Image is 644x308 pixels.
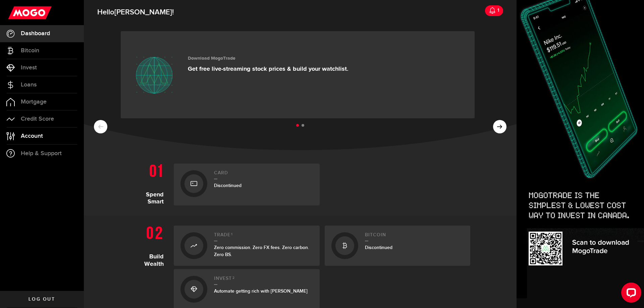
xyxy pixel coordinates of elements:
span: Log out [29,297,55,302]
p: Get free live-streaming stock prices & build your watchlist. [188,65,348,73]
h2: Card [214,170,313,179]
span: Discontinued [214,183,241,188]
h3: Download MogoTrade [188,56,348,61]
h2: Trade [214,232,313,241]
span: Account [21,133,43,139]
span: Hello ! [97,5,174,19]
h1: Spend Smart [130,160,169,205]
span: Invest [21,65,37,71]
span: [PERSON_NAME] [114,8,172,17]
h2: Bitcoin [365,232,464,241]
div: 1 [496,3,499,17]
a: CardDiscontinued [174,164,320,205]
span: Credit Score [21,116,54,122]
a: 1 [485,5,503,16]
span: Discontinued [365,245,392,250]
h2: Invest [214,276,313,285]
sup: 1 [231,232,233,236]
span: Dashboard [21,30,50,37]
a: Trade1Zero commission. Zero FX fees. Zero carbon. Zero BS. [174,226,320,266]
span: Zero commission. Zero FX fees. Zero carbon. Zero BS. [214,245,309,257]
span: Automate getting rich with [PERSON_NAME] [214,288,308,294]
iframe: LiveChat chat widget [616,280,644,308]
sup: 2 [232,276,235,280]
span: Mortgage [21,99,47,105]
span: Help & Support [21,150,62,157]
a: Download MogoTrade Get free live-streaming stock prices & build your watchlist. [121,31,475,118]
span: Bitcoin [21,48,39,54]
a: BitcoinDiscontinued [325,226,471,266]
span: Loans [21,82,37,88]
